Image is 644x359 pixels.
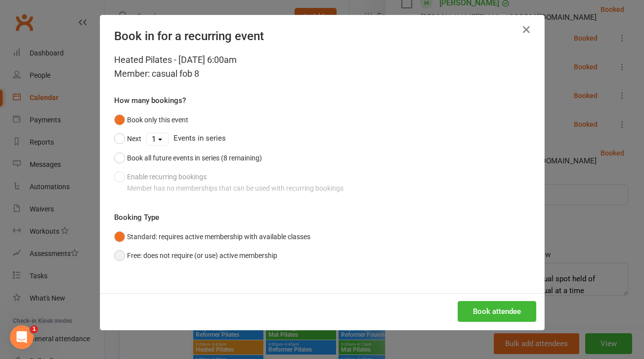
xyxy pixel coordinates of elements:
div: Events in series [114,129,530,148]
iframe: Intercom live chat [10,325,34,349]
button: Book all future events in series (8 remaining) [114,149,262,167]
button: Next [114,129,141,148]
div: Heated Pilates - [DATE] 6:00am Member: casual fob 8 [114,53,530,81]
button: Book only this event [114,110,188,129]
button: Book attendee [458,301,536,322]
label: Booking Type [114,211,159,223]
div: Book all future events in series (8 remaining) [127,153,262,163]
button: Close [518,22,534,38]
button: Standard: requires active membership with available classes [114,227,310,246]
label: How many bookings? [114,95,186,106]
h4: Book in for a recurring event [114,29,530,43]
span: 1 [30,325,38,333]
button: Free: does not require (or use) active membership [114,246,277,265]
